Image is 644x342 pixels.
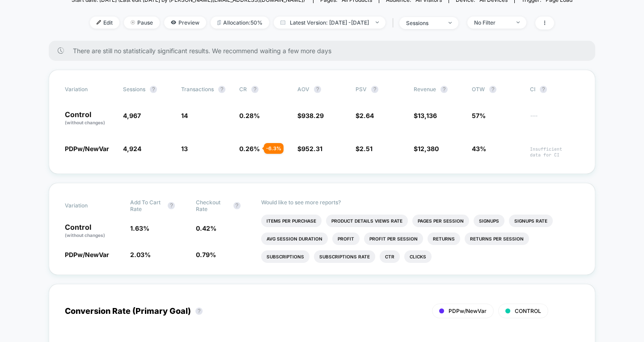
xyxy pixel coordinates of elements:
span: CONTROL [515,308,541,314]
span: Preview [164,17,206,29]
span: $ [356,112,374,119]
li: Ctr [380,250,400,263]
li: Returns Per Session [465,232,529,245]
li: Product Details Views Rate [326,215,408,227]
span: CR [239,86,247,93]
button: ? [441,86,448,93]
li: Profit Per Session [364,232,423,245]
span: (without changes) [65,120,105,125]
span: 4,924 [123,145,141,152]
span: PSV [356,86,367,93]
span: --- [530,113,579,126]
button: ? [251,86,258,93]
span: 2.51 [360,145,373,152]
span: $ [297,112,324,119]
img: end [131,20,135,25]
span: $ [414,112,437,119]
span: 43% [472,145,486,152]
span: $ [414,145,439,152]
span: $ [297,145,322,152]
span: Pause [124,17,160,29]
div: - 6.3 % [264,143,284,154]
img: edit [97,20,101,25]
span: 0.26 % [239,145,260,152]
button: ? [540,86,547,93]
span: PDPw/NewVar [65,145,109,152]
span: Variation [65,86,114,93]
img: rebalance [217,20,221,25]
span: 0.28 % [239,112,260,119]
span: PDPw/NewVar [65,251,109,258]
span: (without changes) [65,232,105,238]
img: end [376,21,379,23]
li: Profit [332,232,360,245]
p: Would like to see more reports? [261,199,579,206]
span: 13 [181,145,188,152]
p: Control [65,224,121,239]
img: calendar [280,20,285,25]
li: Items Per Purchase [261,215,322,227]
li: Signups Rate [509,215,553,227]
span: 2.03 % [130,251,151,258]
div: No Filter [474,19,510,26]
span: Variation [65,199,114,212]
span: Revenue [414,86,436,93]
span: Edit [90,17,119,29]
li: Signups [474,215,504,227]
span: 2.64 [360,112,374,119]
span: Transactions [181,86,214,93]
button: ? [150,86,157,93]
span: Latest Version: [DATE] - [DATE] [274,17,386,29]
button: ? [314,86,321,93]
button: ? [489,86,496,93]
span: | [390,17,399,30]
span: 13,136 [418,112,437,119]
button: ? [371,86,378,93]
li: Clicks [404,250,432,263]
li: Returns [428,232,460,245]
span: Checkout Rate [196,199,229,212]
span: Add To Cart Rate [130,199,163,212]
li: Subscriptions Rate [314,250,375,263]
span: 0.42 % [196,224,216,232]
span: AOV [297,86,309,93]
button: ? [195,308,203,315]
span: OTW [472,86,521,93]
span: 14 [181,112,188,119]
span: 4,967 [123,112,141,119]
p: Control [65,111,114,126]
span: 57% [472,112,486,119]
span: PDPw/NewVar [449,308,487,314]
button: ? [233,202,241,209]
span: CI [530,86,579,93]
li: Subscriptions [261,250,309,263]
li: Avg Session Duration [261,232,328,245]
span: Sessions [123,86,145,93]
span: $ [356,145,373,152]
span: 938.29 [301,112,324,119]
span: 952.31 [301,145,322,152]
span: 0.79 % [196,251,216,258]
div: sessions [406,20,442,26]
span: 1.63 % [130,224,149,232]
span: There are still no statistically significant results. We recommend waiting a few more days [73,47,577,55]
button: ? [218,86,225,93]
img: end [449,22,452,24]
span: Insufficient data for CI [530,146,579,158]
li: Pages Per Session [412,215,469,227]
span: 12,380 [418,145,439,152]
img: end [517,21,520,23]
span: Allocation: 50% [211,17,269,29]
button: ? [168,202,175,209]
